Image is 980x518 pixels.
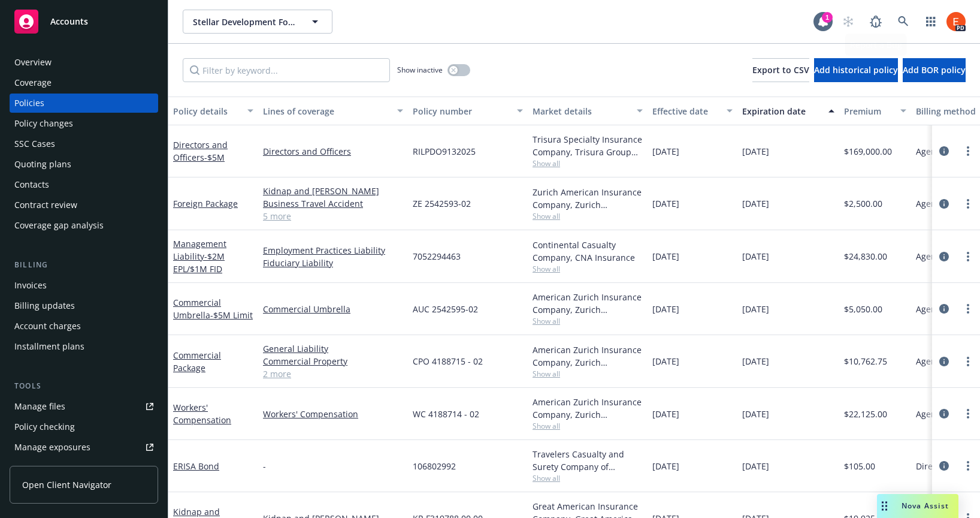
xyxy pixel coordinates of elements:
a: circleInformation [937,406,951,421]
button: Stellar Development Foundation [183,10,332,34]
div: 1 [822,10,833,21]
a: 5 more [263,210,403,222]
span: Stellar Development Foundation [193,16,297,28]
span: $2,500.00 [844,197,882,210]
a: Directors and Officers [173,139,228,163]
div: Lines of coverage [263,105,390,118]
span: Show all [533,264,643,274]
span: 7052294463 [413,250,461,263]
div: Policies [14,94,44,113]
a: circleInformation [937,144,951,158]
a: circleInformation [937,459,951,473]
a: Commercial Package [173,350,221,374]
a: Switch app [919,10,943,34]
button: Market details [528,97,648,125]
a: Commercial Umbrella [173,297,253,321]
button: Expiration date [737,97,839,125]
a: circleInformation [937,197,951,211]
div: Tools [10,380,158,392]
a: circleInformation [937,249,951,264]
input: Filter by keyword... [183,58,390,82]
div: SSC Cases [14,134,55,153]
span: ZE 2542593-02 [413,197,471,210]
div: Policy changes [14,114,73,133]
button: Export to CSV [752,58,809,82]
div: Quoting plans [14,155,71,174]
button: Policy number [408,97,528,125]
a: Business Travel Accident [263,197,403,210]
span: [DATE] [742,145,769,158]
span: CPO 4188715 - 02 [413,355,483,368]
div: Coverage gap analysis [14,216,104,235]
a: Foreign Package [173,198,238,209]
a: more [961,197,975,211]
span: Show all [533,473,643,483]
a: Manage files [10,397,158,416]
span: Accounts [50,17,88,26]
a: Start snowing [836,10,860,34]
span: $10,762.75 [844,355,887,368]
a: Coverage [10,73,158,92]
span: [DATE] [652,250,679,263]
span: Show all [533,211,643,221]
div: American Zurich Insurance Company, Zurich Insurance Group [533,396,643,421]
span: $22,125.00 [844,408,887,420]
div: Policy checking [14,417,75,436]
a: Manage exposures [10,438,158,457]
a: Management Liability [173,238,226,275]
a: ERISA Bond [173,460,219,472]
div: Overview [14,53,52,72]
span: $105.00 [844,460,875,472]
div: Effective date [652,105,719,118]
div: Contract review [14,195,77,215]
button: Policy details [168,97,258,125]
a: Directors and Officers [263,145,403,158]
span: $24,830.00 [844,250,887,263]
a: Account charges [10,317,158,336]
a: 2 more [263,368,403,380]
div: Expiration date [742,105,821,118]
div: American Zurich Insurance Company, Zurich Insurance Group [533,291,643,316]
span: [DATE] [742,460,769,472]
span: [DATE] [652,197,679,210]
span: Add BOR policy [903,64,966,76]
div: Policy number [413,105,510,118]
div: Billing [10,259,158,271]
div: Coverage [14,73,52,92]
a: Workers' Compensation [173,402,231,426]
div: Manage exposures [14,438,90,457]
span: Open Client Navigator [22,478,111,491]
a: Commercial Umbrella [263,303,403,315]
span: Show all [533,369,643,379]
div: Account charges [14,317,81,336]
span: [DATE] [652,460,679,472]
a: Employment Practices Liability [263,244,403,257]
a: Quoting plans [10,155,158,174]
span: [DATE] [652,145,679,158]
a: circleInformation [937,302,951,316]
span: Nova Assist [902,501,949,511]
a: Contract review [10,195,158,215]
span: - $5M [204,152,225,163]
a: Search [891,10,915,34]
span: [DATE] [742,250,769,263]
a: Policies [10,94,158,113]
a: Commercial Property [263,355,403,368]
div: Contacts [14,175,49,194]
span: Add historical policy [814,64,898,76]
span: Show all [533,316,643,326]
button: Lines of coverage [258,97,408,125]
img: photo [946,12,966,31]
a: Workers' Compensation [263,408,403,420]
a: more [961,406,975,421]
a: General Liability [263,342,403,355]
a: Coverage gap analysis [10,216,158,235]
span: 106802992 [413,460,456,472]
span: $5,050.00 [844,303,882,315]
button: Nova Assist [877,494,958,518]
span: RILPDO9132025 [413,145,476,158]
div: Billing updates [14,296,75,315]
span: [DATE] [742,303,769,315]
span: WC 4188714 - 02 [413,408,479,420]
a: Kidnap and [PERSON_NAME] [263,185,403,197]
